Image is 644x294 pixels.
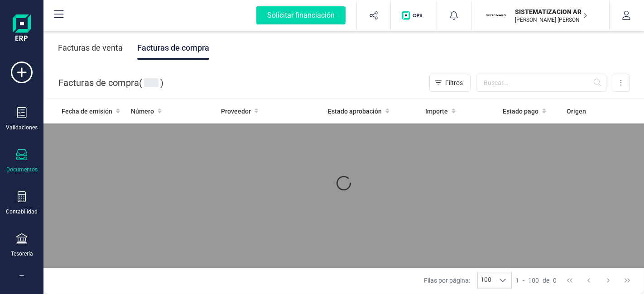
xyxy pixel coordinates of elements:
[62,107,112,116] span: Fecha de emisión
[245,1,356,30] button: Solicitar financiación
[328,107,382,116] span: Estado aprobación
[396,1,431,30] button: Logo de OPS
[221,107,251,116] span: Proveedor
[429,74,471,92] button: Filtros
[58,74,163,92] div: Facturas de compra ( )
[515,16,587,24] p: [PERSON_NAME] [PERSON_NAME]
[482,1,598,30] button: SISISTEMATIZACION ARQUITECTONICA EN REFORMAS SL[PERSON_NAME] [PERSON_NAME]
[515,276,519,285] span: 1
[402,11,426,20] img: Logo de OPS
[6,166,38,173] div: Documentos
[6,208,38,215] div: Contabilidad
[445,78,463,87] span: Filtros
[567,107,586,116] span: Origen
[600,272,617,289] button: Next Page
[528,276,539,285] span: 100
[503,107,538,116] span: Estado pago
[137,36,209,60] div: Facturas de compra
[476,74,606,92] input: Buscar...
[11,250,33,257] div: Tesorería
[515,276,557,285] div: -
[543,276,549,285] span: de
[13,14,31,43] img: Logo Finanedi
[58,36,123,60] div: Facturas de venta
[619,272,636,289] button: Last Page
[256,6,346,24] div: Solicitar financiación
[580,272,597,289] button: Previous Page
[515,7,587,16] p: SISTEMATIZACION ARQUITECTONICA EN REFORMAS SL
[478,272,494,289] span: 100
[561,272,578,289] button: First Page
[6,124,38,131] div: Validaciones
[424,272,512,289] div: Filas por página:
[425,107,448,116] span: Importe
[486,5,506,25] img: SI
[131,107,154,116] span: Número
[553,276,557,285] span: 0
